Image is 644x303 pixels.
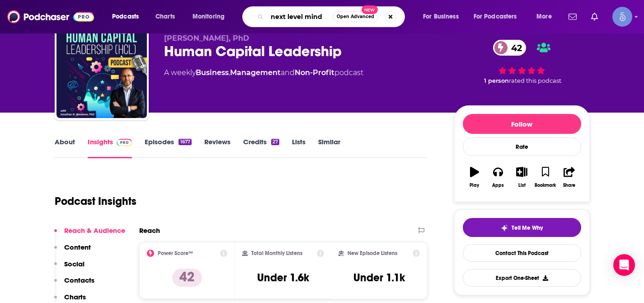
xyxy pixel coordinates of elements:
p: Charts [64,293,86,301]
a: InsightsPodchaser Pro [88,137,132,158]
div: A weekly podcast [164,67,363,78]
div: Open Intercom Messenger [613,254,635,276]
input: Search podcasts, credits, & more... [267,9,333,24]
span: Logged in as Spiral5-G1 [612,7,632,27]
button: open menu [106,9,150,24]
div: Apps [492,183,504,188]
button: tell me why sparkleTell Me Why [463,218,581,237]
span: 42 [502,40,526,56]
a: About [55,137,75,158]
button: Reach & Audience [54,226,125,243]
a: Business [196,68,229,77]
a: Credits27 [243,137,279,158]
span: 1 person [484,77,509,84]
p: Reach & Audience [64,226,125,235]
button: open menu [417,9,470,24]
span: New [362,5,378,14]
span: [PERSON_NAME], PhD [164,34,249,43]
h3: Under 1.6k [257,271,309,284]
img: tell me why sparkle [501,224,508,232]
img: User Profile [612,7,632,27]
button: open menu [468,9,530,24]
span: For Podcasters [474,10,517,23]
div: Play [470,183,479,188]
button: Share [557,161,581,194]
h2: Total Monthly Listens [251,250,302,256]
span: Charts [155,10,175,23]
h1: Podcast Insights [55,194,136,208]
button: Open AdvancedNew [333,11,378,22]
button: Contacts [54,276,94,293]
h2: Power Score™ [158,250,193,256]
div: Search podcasts, credits, & more... [251,6,414,27]
span: More [536,10,552,23]
a: 42 [493,40,526,56]
button: Bookmark [534,161,557,194]
span: rated this podcast [509,77,561,84]
div: List [518,183,526,188]
h3: Under 1.1k [353,271,405,284]
span: Podcasts [112,10,139,23]
p: Content [64,243,91,251]
div: 42 1 personrated this podcast [454,34,590,90]
button: Social [54,260,85,276]
img: Podchaser Pro [117,139,132,146]
button: open menu [186,9,236,24]
div: 27 [271,139,279,145]
a: Lists [292,137,306,158]
div: 1677 [179,139,191,145]
a: Contact This Podcast [463,244,581,262]
h2: Reach [139,226,160,235]
a: Non-Profit [295,68,334,77]
button: List [510,161,533,194]
a: Reviews [204,137,230,158]
span: For Business [423,10,459,23]
img: Podchaser - Follow, Share and Rate Podcasts [7,8,94,25]
p: Social [64,260,85,268]
a: Charts [150,9,180,24]
div: Bookmark [535,183,556,188]
button: Follow [463,114,581,134]
span: Open Advanced [337,14,374,19]
p: 42 [172,269,202,287]
a: Similar [318,137,340,158]
a: Management [230,68,281,77]
button: open menu [530,9,563,24]
a: Episodes1677 [145,137,191,158]
a: Show notifications dropdown [565,9,580,24]
div: Rate [463,137,581,156]
button: Content [54,243,91,260]
p: Contacts [64,276,94,284]
div: Share [563,183,575,188]
span: Tell Me Why [512,224,543,232]
button: Play [463,161,486,194]
span: Monitoring [193,10,225,23]
h2: New Episode Listens [348,250,397,256]
span: and [281,68,295,77]
button: Apps [486,161,510,194]
a: Show notifications dropdown [588,9,602,24]
span: , [229,68,230,77]
button: Export One-Sheet [463,269,581,287]
button: Show profile menu [612,7,632,27]
img: Human Capital Leadership [56,28,147,118]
